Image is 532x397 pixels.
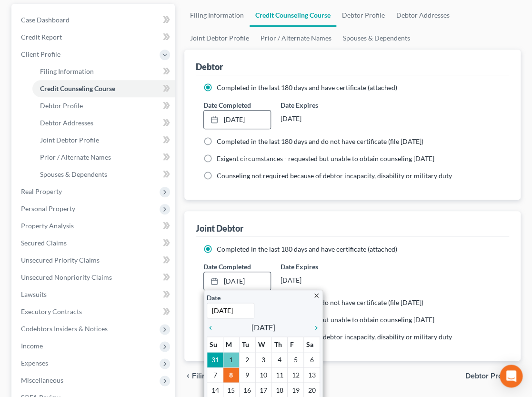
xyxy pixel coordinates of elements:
[13,234,175,252] a: Secured Claims
[304,337,320,352] th: Sa
[40,136,99,144] span: Joint Debtor Profile
[21,222,74,230] span: Property Analysis
[40,153,111,161] span: Prior / Alternate Names
[288,337,304,352] th: F
[32,132,175,149] a: Joint Debtor Profile
[255,337,271,352] th: W
[21,307,82,316] span: Executory Contracts
[239,337,255,352] th: Tu
[304,367,320,383] td: 13
[465,372,513,380] span: Debtor Profile
[196,61,223,72] div: Debtor
[184,372,192,380] i: chevron_left
[217,154,434,163] span: Exigent circumstances - requested but unable to obtain counseling [DATE]
[304,352,320,367] td: 6
[13,286,175,303] a: Lawsuits
[21,239,67,247] span: Secured Claims
[21,376,63,384] span: Miscellaneous
[32,63,175,80] a: Filing Information
[207,293,221,303] label: Date
[40,170,107,178] span: Spouses & Dependents
[217,333,452,341] span: Counseling not required because of debtor incapacity, disability or military duty
[207,324,219,332] i: chevron_left
[313,290,320,301] a: close
[281,262,348,272] label: Date Expires
[465,372,521,380] button: Debtor Profile chevron_right
[40,102,83,110] span: Debtor Profile
[223,352,239,367] td: 1
[313,292,320,299] i: close
[217,137,423,145] span: Completed in the last 180 days and do not have certificate (file [DATE])
[32,97,175,114] a: Debtor Profile
[217,245,397,253] span: Completed in the last 180 days and have certificate (attached)
[21,16,70,24] span: Case Dashboard
[223,337,239,352] th: M
[204,111,271,129] a: [DATE]
[217,316,434,324] span: Exigent circumstances - requested but unable to obtain counseling [DATE]
[21,187,62,195] span: Real Property
[271,367,288,383] td: 11
[308,324,320,332] i: chevron_right
[32,166,175,183] a: Spouses & Dependents
[223,367,239,383] td: 8
[13,217,175,234] a: Property Analysis
[32,149,175,166] a: Prior / Alternate Names
[13,252,175,269] a: Unsecured Priority Claims
[251,322,275,333] span: [DATE]
[255,367,271,383] td: 10
[192,372,251,380] span: Filing Information
[203,262,251,272] label: Date Completed
[40,84,115,92] span: Credit Counseling Course
[21,204,75,213] span: Personal Property
[184,27,255,50] a: Joint Debtor Profile
[288,352,304,367] td: 5
[288,367,304,383] td: 12
[21,273,112,281] span: Unsecured Nonpriority Claims
[207,303,254,318] input: 1/1/2013
[21,33,62,41] span: Credit Report
[337,27,416,50] a: Spouses & Dependents
[255,27,337,50] a: Prior / Alternate Names
[32,80,175,97] a: Credit Counseling Course
[184,4,250,27] a: Filing Information
[500,365,522,387] div: Open Intercom Messenger
[271,337,288,352] th: Th
[21,325,108,333] span: Codebtors Insiders & Notices
[32,114,175,132] a: Debtor Addresses
[207,367,223,383] td: 7
[21,342,43,350] span: Income
[21,256,100,264] span: Unsecured Priority Claims
[207,322,219,333] a: chevron_left
[40,119,93,127] span: Debtor Addresses
[308,322,320,333] a: chevron_right
[13,303,175,320] a: Executory Contracts
[281,272,348,289] div: [DATE]
[255,352,271,367] td: 3
[391,4,455,27] a: Debtor Addresses
[250,4,336,27] a: Credit Counseling Course
[21,50,60,58] span: Client Profile
[184,372,251,380] button: chevron_left Filing Information
[204,272,271,290] a: [DATE]
[21,290,47,298] span: Lawsuits
[336,4,391,27] a: Debtor Profile
[281,110,348,127] div: [DATE]
[217,83,397,92] span: Completed in the last 180 days and have certificate (attached)
[207,352,223,367] td: 31
[13,29,175,46] a: Credit Report
[13,269,175,286] a: Unsecured Nonpriority Claims
[271,352,288,367] td: 4
[217,172,452,180] span: Counseling not required because of debtor incapacity, disability or military duty
[21,359,48,367] span: Expenses
[196,223,243,234] div: Joint Debtor
[207,337,223,352] th: Su
[239,352,255,367] td: 2
[203,100,251,110] label: Date Completed
[40,67,94,75] span: Filing Information
[281,100,348,110] label: Date Expires
[239,367,255,383] td: 9
[13,11,175,29] a: Case Dashboard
